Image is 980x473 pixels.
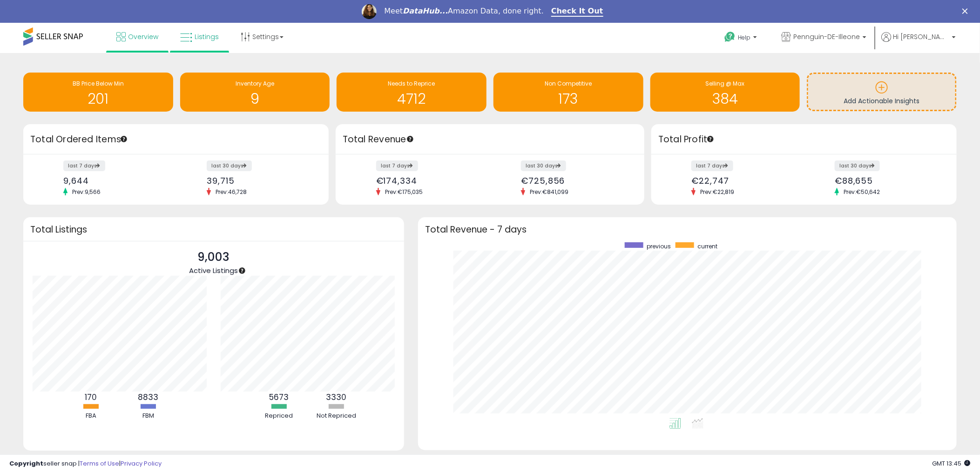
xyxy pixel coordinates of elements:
[138,392,158,403] b: 8833
[962,8,972,14] div: Close
[696,188,739,196] span: Prev: €22,819
[80,459,119,468] a: Terms of Use
[425,226,950,233] h3: Total Revenue - 7 days
[839,188,885,196] span: Prev: €50,642
[738,33,750,41] span: Help
[180,73,330,112] a: Inventory Age 9
[691,160,733,171] label: last 7 days
[120,412,176,420] div: FBM
[120,135,128,143] div: Tooltip anchor
[835,160,880,171] label: last 30 days
[551,7,603,17] a: Check It Out
[63,160,105,171] label: last 7 days
[658,133,950,146] h3: Total Profit
[705,80,744,87] span: Selling @ Max
[73,80,124,87] span: BB Price Below Min
[63,176,169,186] div: 9,644
[326,392,346,403] b: 3330
[185,91,325,107] h1: 9
[23,73,173,112] a: BB Price Below Min 201
[236,80,274,87] span: Inventory Age
[545,80,592,87] span: Non Competitive
[521,160,566,171] label: last 30 days
[650,73,800,112] a: Selling @ Max 384
[647,242,671,250] span: previous
[238,266,246,275] div: Tooltip anchor
[109,23,165,51] a: Overview
[706,135,715,143] div: Tooltip anchor
[269,392,289,403] b: 5673
[655,91,796,107] h1: 384
[717,24,766,53] a: Help
[337,73,487,112] a: Needs to Reprice 4712
[406,135,414,143] div: Tooltip anchor
[207,160,252,171] label: last 30 days
[189,266,238,275] span: Active Listings
[341,91,482,107] h1: 4712
[343,133,637,146] h3: Total Revenue
[121,459,162,468] a: Privacy Policy
[881,32,956,53] a: Hi [PERSON_NAME]
[189,248,238,266] p: 9,003
[835,176,940,186] div: €88,655
[697,242,717,250] span: current
[793,32,860,41] span: Pennguin-DE-Illeone
[384,7,544,16] div: Meet Amazon Data, done right.
[403,7,448,15] i: DataHub...
[808,74,955,110] a: Add Actionable Insights
[251,412,307,420] div: Repriced
[234,23,291,51] a: Settings
[493,73,643,112] a: Non Competitive 173
[521,176,628,186] div: €725,856
[380,188,427,196] span: Prev: €175,035
[774,23,873,53] a: Pennguin-DE-Illeone
[63,412,119,420] div: FBA
[724,31,736,43] i: Get Help
[362,4,377,19] img: Profile image for Georgie
[68,188,105,196] span: Prev: 9,566
[85,392,97,403] b: 170
[376,160,418,171] label: last 7 days
[844,96,920,106] span: Add Actionable Insights
[376,176,483,186] div: €174,334
[525,188,573,196] span: Prev: €841,099
[933,459,971,468] span: 2025-08-18 13:45 GMT
[9,460,162,468] div: seller snap | |
[30,226,397,233] h3: Total Listings
[9,459,43,468] strong: Copyright
[207,176,312,186] div: 39,715
[28,91,169,107] h1: 201
[388,80,435,87] span: Needs to Reprice
[893,32,949,41] span: Hi [PERSON_NAME]
[195,32,219,41] span: Listings
[173,23,226,51] a: Listings
[211,188,251,196] span: Prev: 46,728
[691,176,797,186] div: €22,747
[498,91,639,107] h1: 173
[128,32,158,41] span: Overview
[30,133,322,146] h3: Total Ordered Items
[308,412,364,420] div: Not Repriced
